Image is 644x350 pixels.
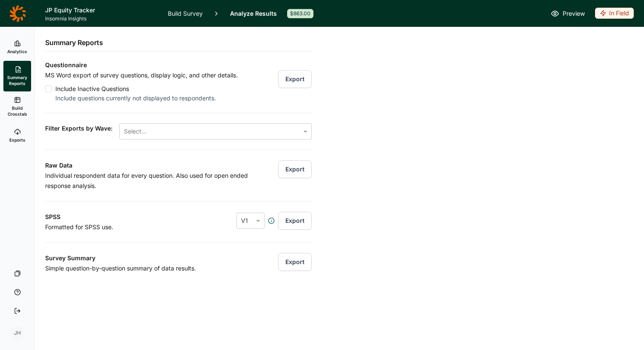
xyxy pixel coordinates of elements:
[7,48,27,54] span: Analytics
[278,253,312,271] button: Export
[278,160,312,178] button: Export
[9,137,26,143] span: Exports
[45,15,158,22] span: Insomnia Insights
[45,263,259,273] p: Simple question-by-question summary of data results.
[595,8,634,19] div: In Field
[45,123,112,139] span: Filter Exports by Wave:
[11,326,24,340] div: JH
[45,37,103,48] h2: Summary Reports
[55,94,238,102] div: Include questions currently not displayed to respondents.
[45,212,191,222] h3: SPSS
[563,9,585,19] span: Preview
[45,60,312,70] h3: Questionnaire
[3,61,31,91] a: Summary Reports
[45,171,249,191] p: Individual respondent data for every question. Also used for open ended response analysis.
[45,253,259,263] h3: Survey Summary
[7,105,28,117] span: Build Crosstab
[7,74,28,86] span: Summary Reports
[45,5,158,15] h1: JP Equity Tracker
[287,9,313,18] div: $863.00
[278,212,312,230] button: Export
[595,8,634,20] button: In Field
[3,91,31,122] a: Build Crosstab
[45,70,238,80] p: MS Word export of survey questions, display logic, and other details.
[551,9,585,19] a: Preview
[55,84,238,94] div: Include Inactive Questions
[45,222,191,232] p: Formatted for SPSS use.
[45,160,249,171] h3: Raw Data
[3,122,31,149] a: Exports
[3,34,31,61] a: Analytics
[278,70,312,88] button: Export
